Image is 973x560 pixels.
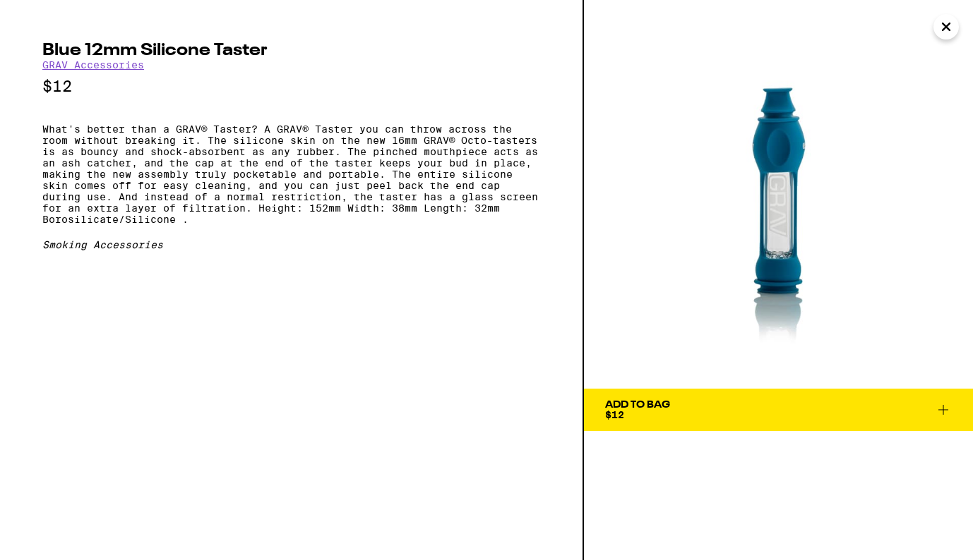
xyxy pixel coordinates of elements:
h2: Blue 12mm Silicone Taster [42,42,540,59]
button: Close [933,14,959,39]
p: What's better than a GRAV® Taster? A GRAV® Taster you can throw across the room without breaking ... [42,123,540,225]
div: Smoking Accessories [42,239,540,250]
a: GRAV Accessories [42,59,144,71]
span: $12 [605,409,624,420]
div: Add To Bag [605,400,670,410]
span: Hi. Need any help? [8,10,102,21]
button: Add To Bag$12 [584,389,973,431]
p: $12 [42,78,540,95]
